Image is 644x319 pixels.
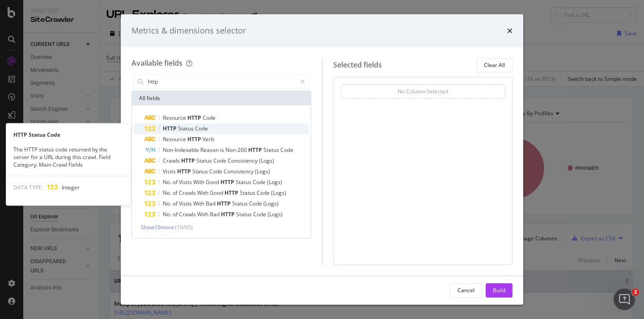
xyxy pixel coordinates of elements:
span: HTTP [187,114,203,122]
span: Show 10 more [141,223,174,231]
span: No. [163,210,173,218]
button: Clear All [476,58,513,72]
span: of [173,178,179,186]
span: Good [210,189,225,197]
span: HTTP [163,125,178,132]
div: times [507,25,513,37]
span: Visits [179,178,193,186]
span: Non-200 [225,146,248,154]
span: of [173,210,179,218]
span: Code [253,210,267,218]
span: Visits [163,168,177,175]
button: Build [486,283,513,298]
span: Code [209,168,224,175]
span: Consistency [228,157,259,164]
div: The HTTP status code returned by the server for a URL during this crawl. Field Category: Main Cra... [6,146,131,168]
span: Verb [203,135,214,143]
button: Cancel [450,283,482,298]
span: (Logs) [267,210,283,218]
span: HTTP [225,189,240,197]
div: Cancel [458,286,475,294]
span: HTTP [187,135,203,143]
div: Available fields [131,58,182,68]
span: HTTP [217,200,232,207]
span: is [220,146,225,154]
span: Bad [206,200,217,207]
span: Crawls [179,189,197,197]
div: modal [121,14,523,305]
span: Code [195,125,208,132]
span: Status [178,125,195,132]
span: With [197,189,210,197]
span: Code [249,200,263,207]
span: (Logs) [259,157,274,164]
span: Status [232,200,249,207]
span: Resource [163,135,187,143]
span: (Logs) [263,200,279,207]
span: HTTP [248,146,263,154]
span: HTTP [221,210,236,218]
span: Visits [179,200,193,207]
iframe: Intercom live chat [614,289,635,310]
span: (Logs) [271,189,286,197]
div: No Column Selected [398,88,448,95]
span: of [173,189,179,197]
span: No. [163,189,173,197]
span: Reason [200,146,220,154]
span: No. [163,178,173,186]
span: Non-Indexable [163,146,200,154]
div: Selected fields [333,60,382,70]
input: Search by field name [147,75,296,88]
span: Consistency [224,168,255,175]
span: of [173,200,179,207]
span: HTTP [220,178,236,186]
span: Code [257,189,271,197]
span: With [193,178,206,186]
span: Code [280,146,293,154]
span: Code [203,114,216,122]
div: Metrics & dimensions selector [131,25,246,37]
span: HTTP [181,157,196,164]
div: Build [493,286,505,294]
span: No. [163,200,173,207]
span: HTTP [177,168,192,175]
span: Status [192,168,209,175]
span: Crawls [163,157,181,164]
span: With [197,210,210,218]
span: Status [236,210,253,218]
div: All fields [132,91,311,105]
span: Status [240,189,257,197]
span: With [193,200,206,207]
span: Resource [163,114,187,122]
span: Good [206,178,220,186]
span: Bad [210,210,221,218]
span: Crawls [179,210,197,218]
span: 2 [632,289,639,296]
span: (Logs) [255,168,270,175]
div: Clear All [484,61,505,69]
span: Status [263,146,280,154]
span: ( 10 / 95 ) [175,223,193,231]
div: HTTP Status Code [6,131,131,139]
span: Status [196,157,213,164]
span: Code [213,157,228,164]
span: (Logs) [267,178,282,186]
span: Status [236,178,253,186]
span: Code [253,178,267,186]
